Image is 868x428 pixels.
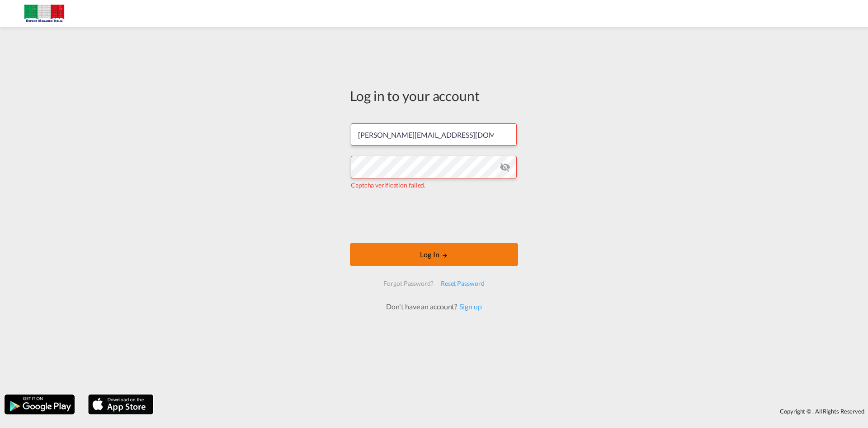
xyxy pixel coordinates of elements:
[437,275,488,292] div: Reset Password
[350,86,518,105] div: Log in to your account
[350,243,518,266] button: LOGIN
[380,275,437,292] div: Forgot Password?
[351,181,425,189] span: Captcha verification failed.
[158,404,868,419] div: Copyright © . All Rights Reserved
[376,302,491,312] div: Don't have an account?
[500,162,510,173] md-icon: icon-eye-off
[4,394,75,415] img: google.png
[351,123,517,146] input: Enter email/phone number
[87,394,154,415] img: apple.png
[365,199,503,234] iframe: reCAPTCHA
[14,4,75,24] img: 51022700b14f11efa3148557e262d94e.jpg
[457,302,481,311] a: Sign up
